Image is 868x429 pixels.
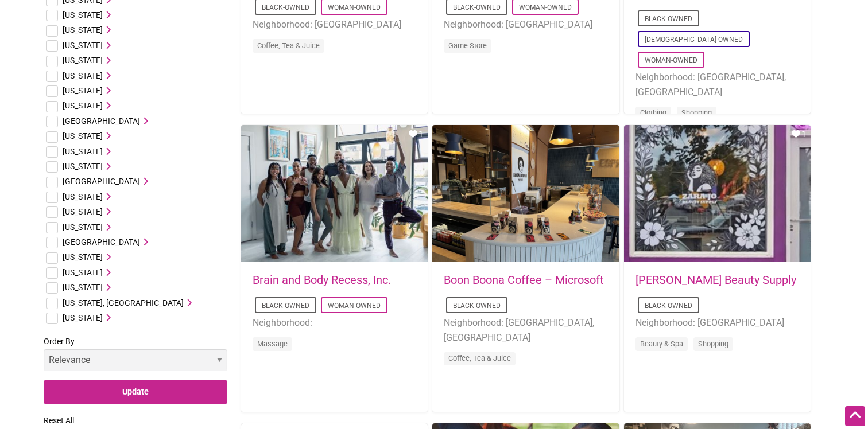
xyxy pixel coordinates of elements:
span: [GEOGRAPHIC_DATA] [63,116,140,126]
span: [US_STATE] [63,252,103,262]
span: [US_STATE] [63,207,103,216]
a: Beauty & Spa [640,340,683,348]
a: Shopping [698,340,728,348]
span: [US_STATE] [63,101,103,110]
span: [US_STATE] [63,25,103,34]
span: [US_STATE] [63,41,103,50]
span: [GEOGRAPHIC_DATA] [63,177,140,186]
a: Woman-Owned [519,3,572,11]
span: [US_STATE] [63,71,103,80]
span: [US_STATE] [63,131,103,141]
label: Order By [44,334,227,380]
span: [US_STATE] [63,283,103,292]
span: [US_STATE] [63,10,103,19]
a: Coffee, Tea & Juice [448,354,511,362]
a: Clothing [640,108,666,117]
a: Black-Owned [453,302,501,310]
a: Coffee, Tea & Juice [257,41,320,50]
a: Massage [257,340,288,348]
a: Woman-Owned [645,56,697,64]
a: Reset All [44,416,74,425]
a: Shopping [681,108,712,117]
span: [US_STATE] [63,86,103,95]
a: Black-Owned [262,3,309,11]
span: [GEOGRAPHIC_DATA] [63,237,140,247]
span: [US_STATE] [63,192,103,201]
li: Neighborhood: [GEOGRAPHIC_DATA] [444,17,607,32]
a: Black-Owned [645,302,692,310]
a: Black-Owned [453,3,501,11]
select: Order By [44,349,227,371]
input: Update [44,380,227,404]
span: [US_STATE] [63,162,103,171]
a: Woman-Owned [328,302,381,310]
li: Neighborhood: [253,315,416,330]
span: [US_STATE] [63,56,103,65]
span: [US_STATE] [63,223,103,232]
a: [DEMOGRAPHIC_DATA]-Owned [645,36,743,44]
div: Scroll Back to Top [845,406,865,426]
a: Woman-Owned [328,3,381,11]
a: [PERSON_NAME] Beauty Supply [635,273,796,287]
span: [US_STATE] [63,268,103,277]
li: Neighborhood: [GEOGRAPHIC_DATA], [GEOGRAPHIC_DATA] [635,70,799,99]
a: Brain and Body Recess, Inc. [253,273,391,287]
a: Black-Owned [262,302,309,310]
span: [US_STATE] [63,147,103,156]
a: Black-Owned [645,15,692,23]
a: Boon Boona Coffee – Microsoft [444,273,604,287]
a: Game Store [448,41,487,50]
li: Neighborhood: [GEOGRAPHIC_DATA] [253,17,416,32]
li: Neighborhood: [GEOGRAPHIC_DATA], [GEOGRAPHIC_DATA] [444,315,607,345]
li: Neighborhood: [GEOGRAPHIC_DATA] [635,315,799,330]
span: [US_STATE], [GEOGRAPHIC_DATA] [63,298,184,307]
span: [US_STATE] [63,313,103,322]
